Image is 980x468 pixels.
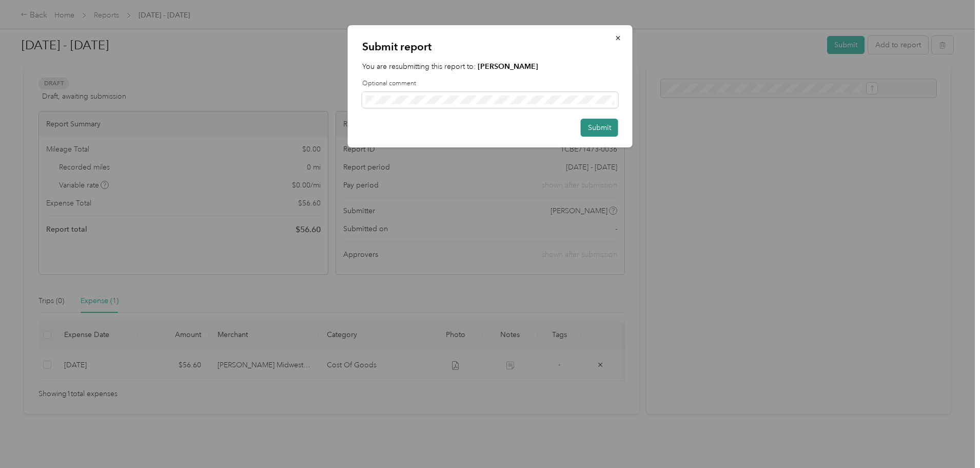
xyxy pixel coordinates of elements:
p: You are resubmitting this report to: [362,61,618,72]
strong: [PERSON_NAME] [478,62,538,71]
button: Submit [581,119,618,137]
p: Submit report [362,40,618,54]
iframe: Everlance-gr Chat Button Frame [923,410,980,468]
label: Optional comment [362,79,618,88]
